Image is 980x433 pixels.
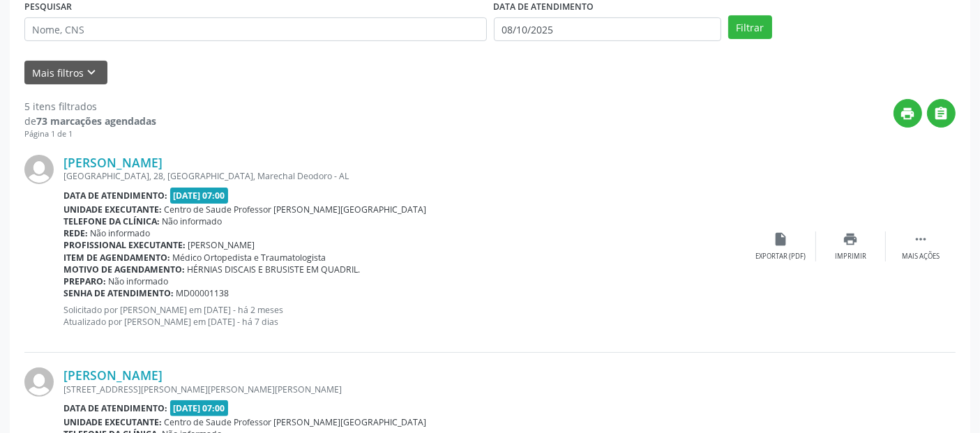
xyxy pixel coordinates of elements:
[36,114,156,128] strong: 73 marcações agendadas
[756,252,806,261] div: Exportar (PDF)
[900,106,916,121] i: print
[63,304,746,328] p: Solicitado por [PERSON_NAME] em [DATE] - há 2 meses Atualizado por [PERSON_NAME] em [DATE] - há 7...
[170,188,229,204] span: [DATE] 07:00
[902,252,940,261] div: Mais ações
[109,275,169,287] span: Não informado
[63,367,163,383] a: [PERSON_NAME]
[63,239,186,251] b: Profissional executante:
[188,264,361,275] span: HÉRNIAS DISCAIS E BRUSISTE EM QUADRIL.
[91,227,151,239] span: Não informado
[188,239,255,251] span: [PERSON_NAME]
[24,61,107,85] button: Mais filtroskeyboard_arrow_down
[63,416,162,428] b: Unidade executante:
[84,65,100,80] i: keyboard_arrow_down
[63,155,163,170] a: [PERSON_NAME]
[170,400,229,416] span: [DATE] 07:00
[913,231,928,247] i: 
[165,416,427,428] span: Centro de Saude Professor [PERSON_NAME][GEOGRAPHIC_DATA]
[63,287,174,299] b: Senha de atendimento:
[63,190,167,202] b: Data de atendimento:
[927,99,956,128] button: 
[24,114,156,128] div: de
[63,402,167,414] b: Data de atendimento:
[163,215,223,227] span: Não informado
[63,275,106,287] b: Preparo:
[24,99,156,114] div: 5 itens filtrados
[774,231,789,247] i: insert_drive_file
[63,383,746,395] div: [STREET_ADDRESS][PERSON_NAME][PERSON_NAME][PERSON_NAME]
[24,128,156,140] div: Página 1 de 1
[835,252,866,261] div: Imprimir
[63,227,88,239] b: Rede:
[63,215,160,227] b: Telefone da clínica:
[24,17,487,41] input: Nome, CNS
[173,252,326,264] span: Médico Ortopedista e Traumatologista
[165,204,427,215] span: Centro de Saude Professor [PERSON_NAME][GEOGRAPHIC_DATA]
[176,287,229,299] span: MD00001138
[24,367,54,397] img: img
[63,252,170,264] b: Item de agendamento:
[63,264,185,275] b: Motivo de agendamento:
[63,170,746,182] div: [GEOGRAPHIC_DATA], 28, [GEOGRAPHIC_DATA], Marechal Deodoro - AL
[894,99,922,128] button: print
[24,155,54,184] img: img
[934,106,949,121] i: 
[843,231,859,247] i: print
[494,17,721,41] input: Selecione um intervalo
[728,15,772,39] button: Filtrar
[63,204,162,215] b: Unidade executante:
